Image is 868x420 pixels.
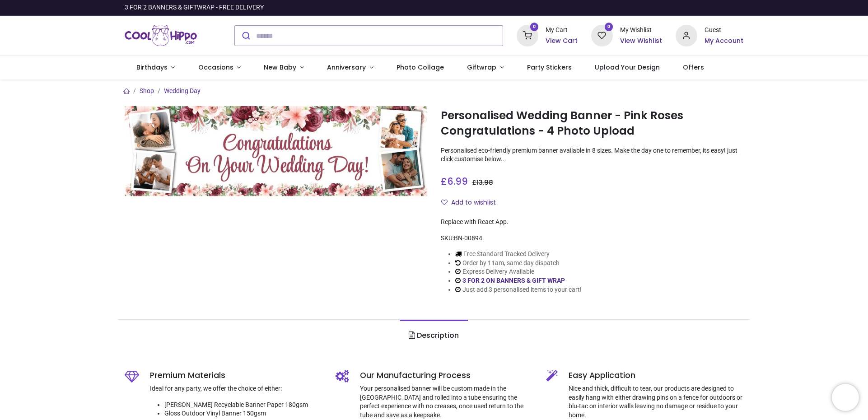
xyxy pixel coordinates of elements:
[264,63,296,72] span: New Baby
[327,63,366,72] span: Anniversary
[530,23,539,31] sup: 0
[517,32,538,39] a: 0
[397,63,444,72] span: Photo Collage
[150,384,322,393] p: Ideal for any party, we offer the choice of either:
[164,87,201,94] a: Wedding Day
[595,63,660,72] span: Upload Your Design
[125,106,427,197] img: Personalised Wedding Banner - Pink Roses Congratulations - 4 Photo Upload
[360,370,533,381] h5: Our Manufacturing Process
[252,56,316,79] a: New Baby
[546,26,578,35] div: My Cart
[569,370,743,381] h5: Easy Application
[620,37,662,46] a: View Wishlist
[591,32,613,39] a: 0
[150,370,322,381] h5: Premium Materials
[462,277,565,284] a: 3 FOR 2 ON BANNERS & GIFT WRAP
[455,56,515,79] a: Giftwrap
[620,26,662,35] div: My Wishlist
[441,195,504,210] button: Add to wishlistAdd to wishlist
[125,23,197,48] img: Cool Hippo
[441,108,743,139] h1: Personalised Wedding Banner - Pink Roses Congratulations - 4 Photo Upload
[125,3,264,12] div: 3 FOR 2 BANNERS & GIFTWRAP - FREE DELIVERY
[447,175,468,188] span: 6.99
[705,26,743,35] div: Guest
[455,267,582,276] li: Express Delivery Available
[472,178,493,187] span: £
[705,37,743,46] a: My Account
[198,63,233,72] span: Occasions
[140,87,154,94] a: Shop
[455,285,582,294] li: Just add 3 personalised items to your cart!
[360,384,533,420] p: Your personalised banner will be custom made in the [GEOGRAPHIC_DATA] and rolled into a tube ensu...
[455,259,582,268] li: Order by 11am, same day dispatch
[441,146,743,164] p: Personalised eco-friendly premium banner available in 8 sizes. Make the day one to remember, its ...
[235,26,256,46] button: Submit
[476,178,493,187] span: 13.98
[187,56,252,79] a: Occasions
[569,384,743,420] p: Nice and thick, difficult to tear, our products are designed to easily hang with either drawing p...
[441,175,468,188] span: £
[400,320,467,351] a: Description
[315,56,385,79] a: Anniversary
[546,37,578,46] a: View Cart
[527,63,572,72] span: Party Stickers
[554,3,743,12] iframe: Customer reviews powered by Trustpilot
[683,63,704,72] span: Offers
[832,384,859,411] iframe: Brevo live chat
[441,218,743,227] div: Replace with React App.
[136,63,168,72] span: Birthdays
[164,401,322,410] li: [PERSON_NAME] Recyclable Banner Paper 180gsm
[125,56,187,79] a: Birthdays
[454,234,482,242] span: BN-00894
[164,409,322,418] li: Gloss Outdoor Vinyl Banner 150gsm
[125,23,197,48] a: Logo of Cool Hippo
[605,23,613,31] sup: 0
[441,199,448,205] i: Add to wishlist
[441,234,743,243] div: SKU:
[455,250,582,259] li: Free Standard Tracked Delivery
[467,63,496,72] span: Giftwrap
